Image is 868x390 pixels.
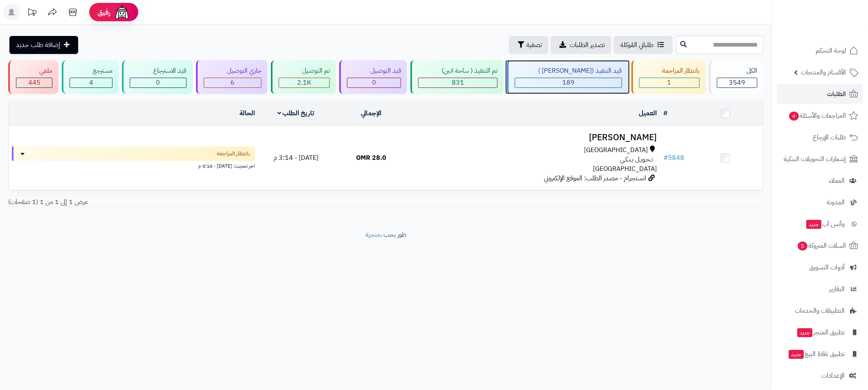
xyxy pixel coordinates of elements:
[570,40,605,50] span: تصدير الطلبات
[562,78,575,87] span: 189
[89,78,93,87] span: 4
[827,197,845,208] span: المدونة
[515,78,621,87] div: 189
[827,88,846,100] span: الطلبات
[130,78,186,87] div: 0
[409,60,505,94] a: تم التنفيذ ( ساحة اتين) 831
[809,262,845,273] span: أدوات التسويق
[452,78,464,87] span: 831
[413,133,657,142] h3: [PERSON_NAME]
[544,173,647,183] span: انستجرام - مصدر الطلب: الموقع الإلكتروني
[114,4,130,20] img: ai-face.png
[777,106,863,126] a: المراجعات والأسئلة4
[664,108,668,118] a: #
[708,60,765,94] a: الكل3549
[806,218,845,230] span: وآتس آب
[816,45,846,56] span: لوحة التحكم
[9,36,78,54] a: إضافة طلب جديد
[509,36,548,54] button: تصفية
[784,153,846,165] span: إشعارات التحويلات البنكية
[526,40,542,50] span: تصفية
[347,66,401,76] div: قيد التوصيل
[2,197,386,207] div: عرض 1 إلى 1 من 1 (1 صفحات)
[356,153,386,163] span: 28.0 OMR
[630,60,708,94] a: بانتظار المراجعة 1
[789,350,804,359] span: جديد
[717,66,758,76] div: الكل
[22,4,42,22] a: تحديثات المنصة
[419,78,497,87] div: 831
[795,305,845,316] span: التطبيقات والخدمات
[777,301,863,321] a: التطبيقات والخدمات
[551,36,611,54] a: تصدير الطلبات
[269,60,338,94] a: تم التوصيل 2.1K
[777,344,863,364] a: تطبيق نقاط البيعجديد
[777,323,863,342] a: تطبيق المتجرجديد
[97,7,110,17] span: رفيق
[664,153,668,163] span: #
[798,328,813,337] span: جديد
[813,132,846,143] span: طلبات الإرجاع
[372,78,376,87] span: 0
[273,153,318,163] span: [DATE] - 3:14 م
[777,41,863,61] a: لوحة التحكم
[789,111,800,121] span: 4
[194,60,269,94] a: جاري التوصيل 6
[777,193,863,212] a: المدونة
[239,108,255,118] a: الحالة
[120,60,194,94] a: قيد الاسترجاع 0
[60,60,120,94] a: مسترجع 4
[777,279,863,299] a: التقارير
[777,258,863,277] a: أدوات التسويق
[788,348,845,360] span: تطبيق نقاط البيع
[338,60,409,94] a: قيد التوصيل 0
[822,370,845,381] span: الإعدادات
[584,146,648,155] span: [GEOGRAPHIC_DATA]
[130,66,186,76] div: قيد الاسترجاع
[279,78,329,87] div: 2073
[830,283,845,295] span: التقارير
[418,66,498,76] div: تم التنفيذ ( ساحة اتين)
[664,153,685,163] a: #5848
[347,78,401,87] div: 0
[789,110,846,121] span: المراجعات والأسئلة
[777,84,863,104] a: الطلبات
[639,66,700,76] div: بانتظار المراجعة
[505,60,629,94] a: قيد التنفيذ ([PERSON_NAME] ) 189
[812,13,860,31] img: logo-2.png
[777,171,863,191] a: العملاء
[16,78,52,87] div: 445
[777,236,863,256] a: السلات المتروكة5
[777,214,863,234] a: وآتس آبجديد
[640,78,699,87] div: 1
[729,78,745,87] span: 3549
[12,161,255,170] div: اخر تحديث: [DATE] - 3:14 م
[777,366,863,386] a: الإعدادات
[70,78,112,87] div: 4
[620,40,654,50] span: طلباتي المُوكلة
[797,240,846,251] span: السلات المتروكة
[28,78,41,87] span: 445
[515,66,622,76] div: قيد التنفيذ ([PERSON_NAME] )
[16,66,52,76] div: ملغي
[361,108,381,118] a: الإجمالي
[7,60,60,94] a: ملغي 445
[614,36,673,54] a: طلباتي المُوكلة
[620,155,653,164] span: تـحـويـل بـنـكـي
[807,220,822,229] span: جديد
[204,78,261,87] div: 6
[16,40,60,50] span: إضافة طلب جديد
[217,150,250,158] span: بانتظار المراجعة
[667,78,672,87] span: 1
[777,149,863,169] a: إشعارات التحويلات البنكية
[798,241,808,251] span: 5
[801,67,846,78] span: الأقسام والمنتجات
[156,78,160,87] span: 0
[70,66,113,76] div: مسترجع
[639,108,657,118] a: العميل
[277,108,315,118] a: تاريخ الطلب
[593,164,657,174] span: [GEOGRAPHIC_DATA]
[365,230,380,240] a: متجرة
[829,175,845,186] span: العملاء
[297,78,311,87] span: 2.1K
